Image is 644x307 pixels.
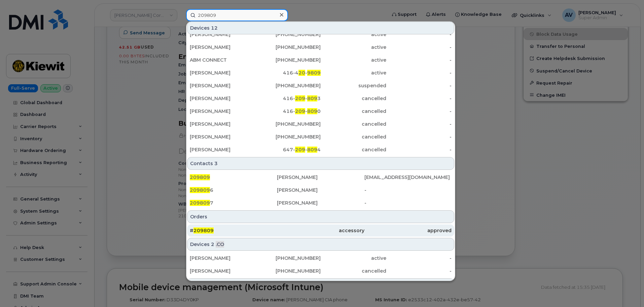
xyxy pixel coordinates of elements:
div: - [386,108,452,115]
a: 209809[PERSON_NAME][EMAIL_ADDRESS][DOMAIN_NAME] [187,171,454,183]
div: [PHONE_NUMBER] [255,121,321,127]
span: 2 [211,241,214,248]
div: Devices [187,22,454,34]
span: 209 [295,95,305,101]
div: - [386,82,452,89]
a: 2098097[PERSON_NAME]- [187,197,454,209]
a: 2098096[PERSON_NAME]- [187,184,454,196]
a: [PERSON_NAME][PHONE_NUMBER]active- [187,41,454,53]
div: Contacts [187,157,454,170]
div: - [386,31,452,38]
div: Devices [187,238,454,251]
div: [PERSON_NAME] [190,268,255,274]
div: [PHONE_NUMBER] [255,82,321,89]
a: [PERSON_NAME]647-209-8094cancelled- [187,144,454,156]
span: 809 [307,147,317,153]
a: #209809accessoryapproved [187,224,454,237]
div: [PERSON_NAME] [190,255,255,262]
a: ABM CONNECT[PHONE_NUMBER]active- [187,54,454,66]
span: 20 [298,70,305,76]
div: active [321,31,386,38]
div: suspended [321,82,386,89]
a: [PERSON_NAME]416-420-9809active- [187,67,454,79]
div: - [386,57,452,63]
span: 209809 [190,187,210,193]
a: [PERSON_NAME][PHONE_NUMBER]active- [187,28,454,40]
input: Find something... [186,9,288,21]
div: - [386,95,452,102]
div: cancelled [321,108,386,115]
div: [PERSON_NAME] [277,174,364,181]
span: 209 [295,147,305,153]
div: [PERSON_NAME] [190,108,255,115]
div: [PHONE_NUMBER] [255,268,321,274]
div: cancelled [321,121,386,127]
a: [PERSON_NAME][PHONE_NUMBER]suspended- [187,80,454,92]
a: [PERSON_NAME][PHONE_NUMBER]active- [187,252,454,264]
span: 209809 [193,227,214,234]
div: accessory [277,227,364,234]
div: [PERSON_NAME] [190,31,255,38]
a: [PERSON_NAME]416-209-8093cancelled- [187,92,454,104]
div: ABM CONNECT [190,57,255,63]
div: active [321,69,386,76]
div: cancelled [321,95,386,102]
div: [PHONE_NUMBER] [255,31,321,38]
div: cancelled [321,268,386,274]
div: - [386,121,452,127]
div: approved [364,227,452,234]
span: 9809 [307,70,321,76]
div: [PERSON_NAME] [190,121,255,127]
div: Contacts [187,278,454,291]
div: [PERSON_NAME] [277,199,364,206]
div: [EMAIL_ADDRESS][DOMAIN_NAME] [364,174,452,181]
a: [PERSON_NAME][PHONE_NUMBER]cancelled- [187,265,454,277]
div: [PERSON_NAME] [190,44,255,51]
div: 6 [190,187,277,193]
div: [PHONE_NUMBER] [255,57,321,63]
div: [PHONE_NUMBER] [255,44,321,51]
span: .CO [216,241,224,248]
iframe: Messenger Launcher [615,278,639,302]
div: - [386,69,452,76]
div: - [386,44,452,51]
div: active [321,44,386,51]
div: - [386,146,452,153]
div: - [364,199,452,206]
span: 809 [307,108,317,114]
div: [PERSON_NAME] [190,133,255,140]
div: # [190,227,277,234]
div: [PERSON_NAME] [190,95,255,102]
div: 7 [190,199,277,206]
div: [PERSON_NAME] [277,187,364,193]
div: 647- - 4 [255,146,321,153]
div: [PHONE_NUMBER] [255,133,321,140]
div: - [386,268,452,274]
a: [PERSON_NAME]416-209-8090cancelled- [187,105,454,117]
div: active [321,255,386,262]
span: 12 [211,25,218,31]
div: cancelled [321,133,386,140]
div: cancelled [321,146,386,153]
div: [PERSON_NAME] [190,82,255,89]
span: 209809 [190,174,210,180]
span: 209809 [190,200,210,206]
div: 416- - 3 [255,95,321,102]
div: [PHONE_NUMBER] [255,255,321,262]
div: - [364,187,452,193]
a: [PERSON_NAME][PHONE_NUMBER]cancelled- [187,118,454,130]
div: Orders [187,210,454,223]
div: active [321,57,386,63]
span: 809 [307,95,317,101]
span: 209 [295,108,305,114]
span: 3 [214,160,218,167]
a: [PERSON_NAME][PHONE_NUMBER]cancelled- [187,131,454,143]
div: [PERSON_NAME] [190,146,255,153]
div: - [386,255,452,262]
div: 416-4 - [255,69,321,76]
div: - [386,133,452,140]
div: 416- - 0 [255,108,321,115]
div: [PERSON_NAME] [190,69,255,76]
